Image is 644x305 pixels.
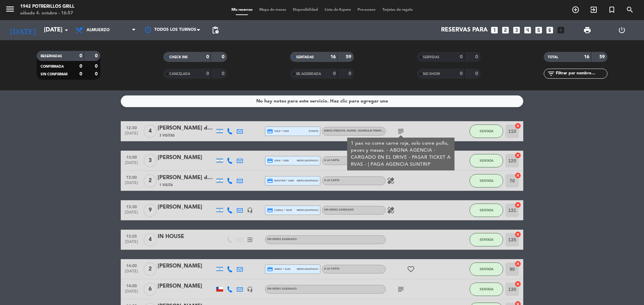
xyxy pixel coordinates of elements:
span: print [583,26,591,34]
span: SENTADAS [296,56,314,59]
span: Menú [PERSON_NAME] - Maridaje Premium [324,130,386,132]
span: SENTADA [480,208,493,212]
div: [PERSON_NAME] [158,282,215,291]
span: CHECK INS [169,56,188,59]
i: credit_card [267,128,273,134]
strong: 0 [95,54,99,58]
button: SENTADA [470,174,503,187]
div: No hay notas para este servicio. Haz clic para agregar una [256,97,388,105]
span: A LA CARTA [324,179,339,182]
strong: 0 [79,54,82,58]
i: looks_3 [512,26,521,34]
div: sábado 4. octubre - 16:57 [20,10,74,17]
span: 3 [144,154,157,167]
strong: 0 [206,55,209,59]
span: 3 Visitas [159,133,175,138]
i: arrow_drop_down [62,26,70,34]
span: Sin menú asignado [324,209,354,211]
i: subject [397,127,405,135]
i: looks_4 [523,26,532,34]
strong: 59 [346,55,353,59]
div: 1942 Potrerillos Grill [20,3,74,10]
div: [PERSON_NAME] de la [PERSON_NAME] [158,173,215,182]
span: A LA CARTA [324,159,339,162]
span: SENTADA [480,287,493,291]
span: A LA CARTA [324,268,339,270]
i: add_box [556,26,565,34]
span: Mis reservas [228,8,256,12]
input: Filtrar por nombre... [555,70,607,77]
span: SIN CONFIRMAR [41,73,67,76]
strong: 0 [222,55,226,59]
button: SENTADA [470,262,503,276]
span: amex * 4126 [267,266,290,272]
strong: 0 [222,71,226,76]
button: SENTADA [470,283,503,296]
span: SENTADA [480,267,493,271]
div: IN HOUSE [158,232,215,241]
span: [DATE] [123,161,140,168]
span: CANCELADA [169,72,190,76]
span: [DATE] [123,131,140,139]
i: cancel [515,152,521,159]
span: mercadopago [297,208,318,212]
i: looks_5 [534,26,543,34]
i: credit_card [267,178,273,184]
span: 13:00 [123,153,140,161]
i: healing [387,206,395,214]
span: 13:30 [123,203,140,210]
span: SENTADA [480,129,493,133]
span: Pre-acceso [354,8,379,12]
span: Tarjetas de regalo [379,8,416,12]
span: mercadopago [297,267,318,271]
strong: 0 [95,72,99,76]
span: Reservas para [441,27,488,33]
strong: 0 [333,71,336,76]
span: NO SHOW [423,72,440,76]
span: Almuerzo [87,28,110,32]
i: turned_in_not [608,6,616,14]
i: looks_two [501,26,510,34]
span: 13:55 [123,232,140,240]
i: subject [397,285,405,293]
span: Disponibilidad [289,8,321,12]
span: Sin menú asignado [267,288,297,290]
strong: 16 [584,55,589,59]
i: exit_to_app [590,6,598,14]
span: visa * 7609 [267,128,289,134]
div: [PERSON_NAME] [158,203,215,212]
div: 1 pax no come carne roja, solo come pollo, peces y masas. - ABONA AGENCIA - CARGADO EN EL DRIVE -... [351,140,451,168]
strong: 0 [460,55,463,59]
strong: 0 [475,55,479,59]
span: [DATE] [123,181,140,188]
span: [DATE] [123,289,140,297]
button: SENTADA [470,204,503,217]
span: 1 Visita [159,182,173,188]
i: looks_one [490,26,499,34]
span: visa * 1286 [267,158,289,164]
strong: 0 [79,72,82,76]
span: 12:30 [123,124,140,131]
strong: 0 [348,71,353,76]
span: SENTADA [480,238,493,241]
span: [DATE] [123,269,140,277]
span: RESERVADAS [41,55,62,58]
span: mercadopago [297,158,318,163]
span: pending_actions [211,26,219,34]
i: looks_6 [545,26,554,34]
i: cancel [515,123,521,129]
span: 14:00 [123,282,140,289]
i: headset_mic [247,207,253,213]
span: SERVIDAS [423,56,439,59]
span: 2 [144,262,157,276]
div: [PERSON_NAME] [158,262,215,271]
span: Sin menú asignado [267,238,297,241]
strong: 0 [460,71,463,76]
span: [DATE] [123,210,140,218]
button: menu [5,4,15,16]
i: add_circle_outline [572,6,580,14]
span: Mapa de mesas [256,8,289,12]
button: SENTADA [470,233,503,246]
span: SENTADA [480,179,493,182]
span: Lista de Espera [321,8,354,12]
